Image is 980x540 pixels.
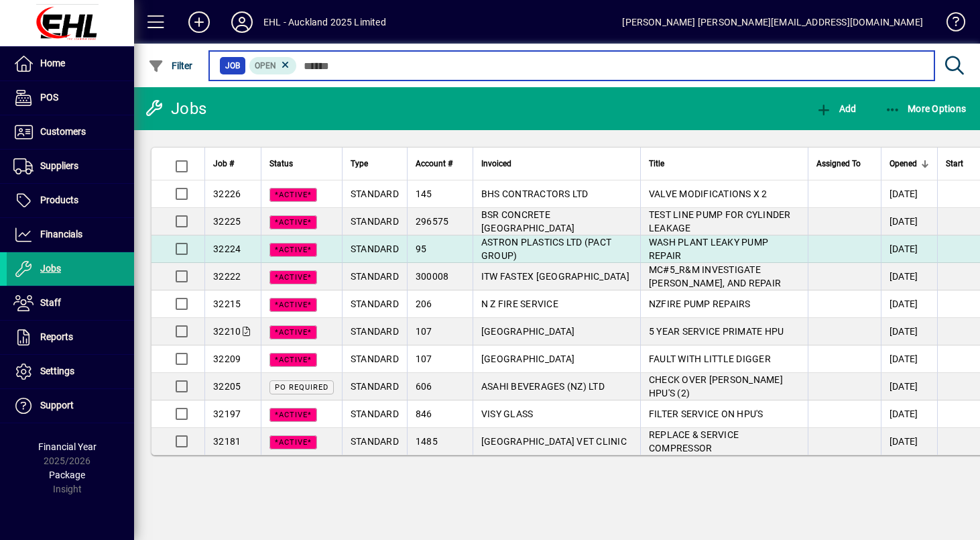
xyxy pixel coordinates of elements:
[881,97,970,121] button: More Options
[881,263,937,290] td: [DATE]
[881,290,937,318] td: [DATE]
[481,271,629,282] span: ITW FASTEX [GEOGRAPHIC_DATA]
[416,299,432,309] span: 206
[7,355,134,388] a: Settings
[816,156,873,171] div: Assigned To
[890,156,929,171] div: Opened
[213,188,241,199] span: 32226
[881,235,937,263] td: [DATE]
[213,381,241,392] span: 32205
[38,441,97,452] span: Financial Year
[649,409,763,419] span: FILTER SERVICE ON HPU'S
[213,271,241,282] span: 32222
[213,156,253,171] div: Job #
[145,54,196,78] button: Filter
[7,321,134,354] a: Reports
[649,209,791,233] span: TEST LINE PUMP FOR CYLINDER LEAKAGE
[622,11,923,33] div: [PERSON_NAME] [PERSON_NAME][EMAIL_ADDRESS][DOMAIN_NAME]
[481,381,605,392] span: ASAHI BEVERAGES (NZ) LTD
[481,409,534,419] span: VISY GLASS
[416,156,465,171] div: Account #
[351,354,399,364] span: STANDARD
[40,229,82,239] span: Financials
[7,389,134,423] a: Support
[481,156,511,171] span: Invoiced
[275,383,328,392] span: PO REQUIRED
[649,299,751,309] span: NZFIRE PUMP REPAIRS
[351,381,399,392] span: STANDARD
[213,156,234,171] span: Job #
[351,409,399,419] span: STANDARD
[881,373,937,400] td: [DATE]
[351,299,399,309] span: STANDARD
[649,156,664,171] span: Title
[148,60,193,71] span: Filter
[213,436,241,447] span: 32181
[816,156,861,171] span: Assigned To
[885,103,967,114] span: More Options
[213,299,241,309] span: 32215
[649,354,771,364] span: FAULT WITH LITTLE DIGGER
[481,436,627,447] span: [GEOGRAPHIC_DATA] VET CLINIC
[881,428,937,455] td: [DATE]
[7,115,134,149] a: Customers
[213,409,241,419] span: 32197
[351,271,399,282] span: STANDARD
[649,264,781,288] span: MC#5_R&M INVESTIGATE [PERSON_NAME], AND REPAIR
[881,400,937,428] td: [DATE]
[649,326,784,337] span: 5 YEAR SERVICE PRIMATE HPU
[40,195,78,205] span: Products
[890,156,917,171] span: Opened
[249,57,297,74] mat-chip: Open Status: Open
[812,97,859,121] button: Add
[40,366,74,376] span: Settings
[416,354,432,364] span: 107
[481,188,589,199] span: BHS CONTRACTORS LTD
[351,326,399,337] span: STANDARD
[213,354,241,364] span: 32209
[40,400,74,411] span: Support
[936,3,963,46] a: Knowledge Base
[213,216,241,227] span: 32225
[416,436,438,447] span: 1485
[416,156,452,171] span: Account #
[881,208,937,235] td: [DATE]
[416,409,432,419] span: 846
[881,318,937,345] td: [DATE]
[7,286,134,320] a: Staff
[351,436,399,447] span: STANDARD
[416,216,449,227] span: 296575
[269,156,293,171] span: Status
[649,237,768,261] span: WASH PLANT LEAKY PUMP REPAIR
[49,470,85,480] span: Package
[416,326,432,337] span: 107
[946,156,963,171] span: Start
[225,59,240,72] span: Job
[255,61,276,70] span: Open
[40,263,61,274] span: Jobs
[40,331,73,342] span: Reports
[416,381,432,392] span: 606
[40,126,86,137] span: Customers
[481,237,611,261] span: ASTRON PLASTICS LTD (PACT GROUP)
[649,188,768,199] span: VALVE MODIFICATIONS X 2
[481,299,558,309] span: N Z FIRE SERVICE
[7,81,134,115] a: POS
[213,244,241,254] span: 32224
[946,156,975,171] div: Start
[481,209,574,233] span: BSR CONCRETE [GEOGRAPHIC_DATA]
[263,11,386,33] div: EHL - Auckland 2025 Limited
[144,98,206,119] div: Jobs
[351,156,368,171] span: Type
[481,326,574,337] span: [GEOGRAPHIC_DATA]
[40,160,78,171] span: Suppliers
[7,184,134,217] a: Products
[351,244,399,254] span: STANDARD
[213,326,241,337] span: 32210
[40,92,58,103] span: POS
[816,103,856,114] span: Add
[178,10,221,34] button: Add
[481,354,574,364] span: [GEOGRAPHIC_DATA]
[881,345,937,373] td: [DATE]
[649,374,783,398] span: CHECK OVER [PERSON_NAME] HPU'S (2)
